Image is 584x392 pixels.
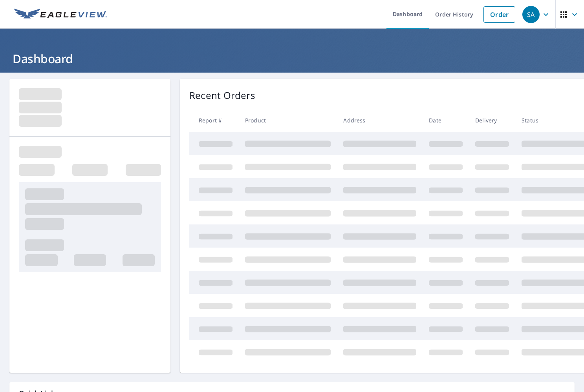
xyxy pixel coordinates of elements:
th: Delivery [469,109,515,132]
img: EV Logo [14,9,107,20]
th: Product [239,109,337,132]
th: Date [423,109,469,132]
th: Report # [189,109,239,132]
p: Recent Orders [189,88,255,102]
a: Order [483,6,515,23]
th: Address [337,109,423,132]
div: SA [522,6,540,23]
h1: Dashboard [9,51,575,67]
